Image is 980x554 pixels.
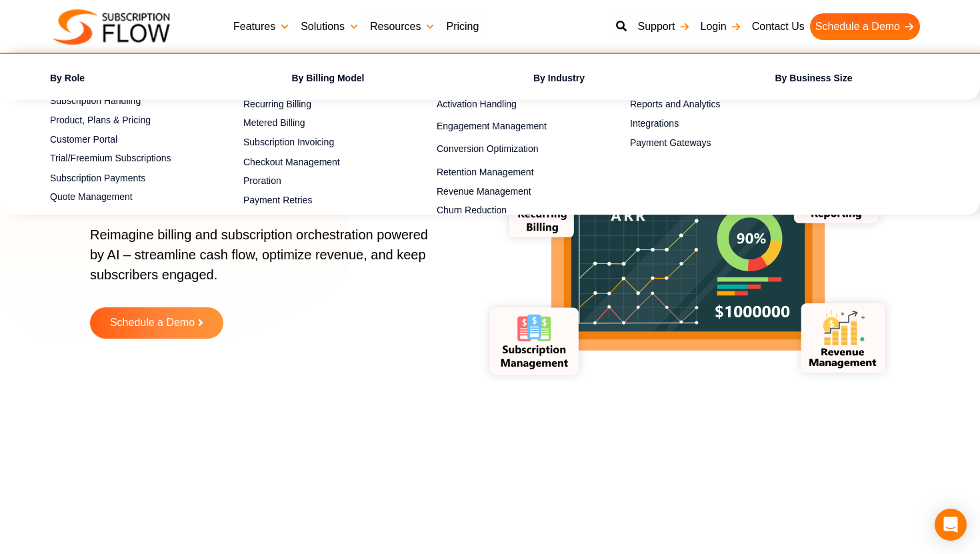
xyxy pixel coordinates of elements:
[632,13,695,40] a: Support
[50,151,197,167] a: Trial/Freemium Subscriptions
[747,13,810,40] a: Contact Us
[533,97,729,113] a: SaaS
[110,317,195,329] span: Schedule a Demo
[50,131,197,147] a: Customer Portal
[630,135,777,151] a: Payment Gateways
[437,97,583,113] a: Activation Handling
[50,97,147,111] span: Customer Management
[695,13,747,40] a: Login
[292,97,487,113] a: Flat Fee Billing
[437,165,534,179] span: Retention Management
[437,119,583,135] a: Engagement Management
[437,203,507,217] span: Churn Reduction
[295,13,365,40] a: Solutions
[533,71,729,90] h4: By Industry
[53,9,170,45] img: Subscriptionflow
[533,97,556,111] span: SaaS
[935,509,967,541] div: Open Intercom Messenger
[292,97,354,111] span: Flat Fee Billing
[243,97,311,111] span: Recurring Billing
[50,93,197,109] a: Subscription Handling
[243,173,390,189] a: Proration
[50,171,145,185] span: Subscription Payments
[775,71,971,90] h4: By Business Size
[228,13,295,40] a: Features
[292,71,487,90] h4: By Billing Model
[630,115,777,131] a: Integrations
[50,71,245,90] h4: By Role
[437,203,583,219] a: Churn Reduction
[90,307,223,339] a: Schedule a Demo
[630,136,711,150] span: Payment Gateways
[365,13,441,40] a: Resources
[630,117,679,131] span: Integrations
[243,97,390,113] a: Recurring Billing
[775,97,800,111] span: SMBs
[50,133,117,147] span: Customer Portal
[437,141,583,157] a: Conversion Optimization
[441,13,484,40] a: Pricing
[90,225,437,298] p: Reimagine billing and subscription orchestration powered by AI – streamline cash flow, optimize r...
[243,193,312,207] span: Payment Retries
[243,135,390,151] a: Subscription Invoicing
[630,97,777,113] a: Reports and Analytics
[437,183,583,199] a: Revenue Management
[243,155,340,169] span: Checkout Management
[50,113,151,127] span: Product, Plans & Pricing
[437,185,531,199] span: Revenue Management
[50,189,197,205] a: Quote Management
[810,13,920,40] a: Schedule a Demo
[50,97,245,113] a: Customer Management
[50,170,197,186] a: Subscription Payments
[630,97,720,111] span: Reports and Analytics
[437,164,583,180] a: Retention Management
[243,154,390,170] a: Checkout Management
[50,112,197,128] a: Product, Plans & Pricing
[775,97,971,113] a: SMBs
[243,193,390,209] a: Payment Retries
[243,115,390,131] a: Metered Billing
